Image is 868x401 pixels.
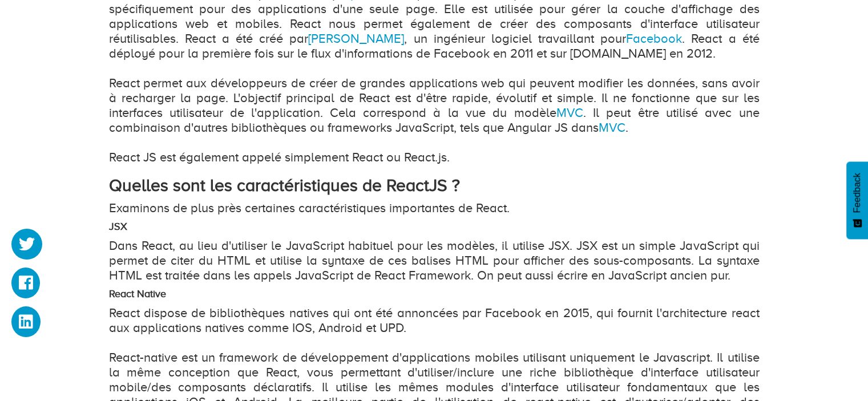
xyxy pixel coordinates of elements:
a: MVC [599,120,625,135]
p: Examinons de plus près certaines caractéristiques importantes de React. [109,201,760,216]
iframe: Drift Widget Chat Window [633,225,861,351]
a: MVC [556,106,583,120]
a: [PERSON_NAME] [308,31,404,46]
p: Dans React, au lieu d'utiliser le JavaScript habituel pour les modèles, il utilise JSX. JSX est u... [109,238,760,283]
span: Feedback [852,173,862,213]
a: Facebook [626,31,682,46]
strong: React Native [109,288,166,299]
iframe: Drift Widget Chat Controller [811,344,854,387]
strong: JSX [109,221,127,232]
strong: Quelles sont les caractéristiques de ReactJS ? [109,176,460,195]
button: Feedback - Afficher l’enquête [846,161,868,239]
